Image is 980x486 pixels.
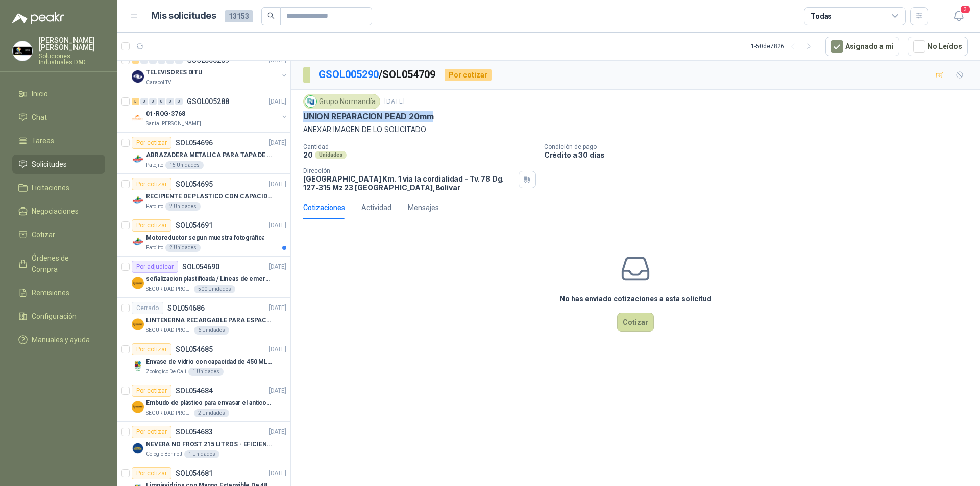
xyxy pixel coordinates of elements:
span: Chat [32,112,47,123]
a: Remisiones [12,283,105,302]
div: 2 Unidades [194,409,229,417]
a: Por cotizarSOL054685[DATE] Company LogoEnvase de vidrio con capacidad de 450 ML – 9X8X8 CM Caja x... [117,339,290,380]
p: [DATE] [269,303,286,313]
img: Company Logo [132,112,144,124]
p: SOL054696 [176,139,213,146]
h1: Mis solicitudes [151,9,216,23]
a: Licitaciones [12,178,105,197]
img: Company Logo [132,401,144,413]
a: Manuales y ayuda [12,330,105,349]
p: SOL054681 [176,470,213,477]
div: Por cotizar [132,178,171,190]
div: 0 [175,98,183,105]
img: Company Logo [305,96,316,107]
img: Logo peakr [12,12,64,24]
p: NEVERA NO FROST 215 LITROS - EFICIENCIA ENERGETICA A [146,440,273,449]
div: 3 [132,98,139,105]
div: Por cotizar [132,219,171,232]
div: Por cotizar [132,426,171,438]
p: TELEVISORES DITU [146,68,202,78]
img: Company Logo [132,360,144,372]
p: 20 [303,150,313,159]
div: 2 Unidades [165,202,201,211]
div: Todas [811,11,832,22]
span: 13153 [225,10,253,22]
a: 3 0 0 0 0 0 GSOL005288[DATE] Company Logo01-RQG-3768Santa [PERSON_NAME] [132,95,288,128]
div: Cerrado [132,302,163,314]
a: Chat [12,108,105,127]
div: 15 Unidades [165,161,204,169]
p: ABRAZADERA METALICA PARA TAPA DE TAMBOR DE PLASTICO DE 50 LT [146,150,273,160]
a: Por cotizarSOL054691[DATE] Company LogoMotoreductor segun muestra fotográficaPatojito2 Unidades [117,215,290,257]
p: / SOL054709 [318,67,436,83]
p: Zoologico De Cali [146,368,186,376]
div: 0 [158,98,165,105]
button: No Leídos [908,37,968,56]
img: Company Logo [132,194,144,207]
a: Solicitudes [12,155,105,174]
a: CerradoSOL054686[DATE] Company LogoLINTENERNA RECARGABLE PARA ESPACIOS ABIERTOS 100-120MTSSEGURID... [117,298,290,339]
p: Patojito [146,202,163,211]
p: [DATE] [269,386,286,396]
a: Por cotizarSOL054695[DATE] Company LogoRECIPIENTE DE PLASTICO CON CAPACIDAD DE 1.8 LT PARA LA EXT... [117,174,290,215]
p: ANEXAR IMAGEN DE LO SOLICITADO [303,124,968,135]
img: Company Logo [132,153,144,165]
a: Negociaciones [12,201,105,221]
img: Company Logo [13,41,32,61]
div: 0 [166,98,174,105]
div: 2 Unidades [165,244,201,252]
p: Dirección [303,167,514,174]
p: Patojito [146,244,163,252]
a: Tareas [12,131,105,150]
div: 500 Unidades [194,285,235,293]
p: Patojito [146,161,163,169]
p: GSOL005289 [187,57,229,64]
p: GSOL005288 [187,98,229,105]
a: GSOL005290 [318,68,379,81]
div: Mensajes [408,202,439,213]
p: SOL054683 [176,428,213,436]
img: Company Logo [132,277,144,289]
p: Colegio Bennett [146,450,182,458]
p: Santa [PERSON_NAME] [146,120,201,128]
div: 1 Unidades [184,450,219,458]
p: [GEOGRAPHIC_DATA] Km. 1 via la cordialidad - Tv. 78 Dg. 127-315 Mz 23 [GEOGRAPHIC_DATA] , Bolívar [303,174,514,192]
div: Grupo Normandía [303,94,380,109]
p: SOL054690 [182,263,219,270]
p: [PERSON_NAME] [PERSON_NAME] [39,37,105,51]
a: Por adjudicarSOL054690[DATE] Company Logoseñalizacion plastificada / Líneas de emergenciaSEGURIDA... [117,257,290,298]
span: Negociaciones [32,206,79,217]
p: [DATE] [269,221,286,231]
p: Envase de vidrio con capacidad de 450 ML – 9X8X8 CM Caja x 12 unidades [146,357,273,367]
img: Company Logo [132,236,144,248]
div: 1 Unidades [188,368,224,376]
div: Unidades [315,151,347,159]
p: Motoreductor segun muestra fotográfica [146,233,264,243]
span: Inicio [32,88,48,99]
div: Cotizaciones [303,202,345,213]
span: search [267,12,275,19]
img: Company Logo [132,70,144,83]
p: SEGURIDAD PROVISER LTDA [146,326,192,335]
a: Órdenes de Compra [12,248,105,279]
span: Licitaciones [32,182,69,193]
p: señalizacion plastificada / Líneas de emergencia [146,274,273,284]
p: Cantidad [303,143,536,150]
p: SOL054691 [176,222,213,229]
span: Cotizar [32,229,55,240]
p: Caracol TV [146,79,171,87]
span: Solicitudes [32,159,67,170]
div: 0 [149,98,157,105]
span: Remisiones [32,287,69,298]
div: Por cotizar [445,69,492,81]
a: Inicio [12,84,105,104]
p: [DATE] [384,97,405,107]
p: Soluciones Industriales D&D [39,53,105,65]
p: SEGURIDAD PROVISER LTDA [146,285,192,293]
img: Company Logo [132,318,144,330]
p: 01-RQG-3768 [146,109,185,119]
div: 0 [140,98,148,105]
div: Actividad [361,202,391,213]
a: Cotizar [12,225,105,244]
p: [DATE] [269,427,286,437]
